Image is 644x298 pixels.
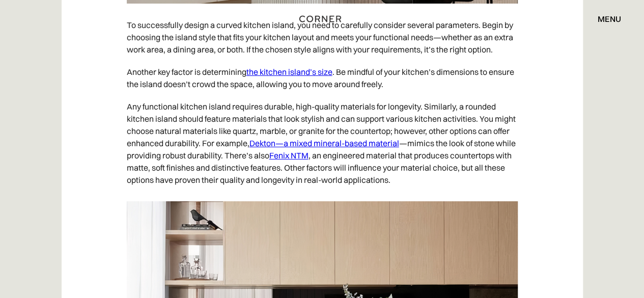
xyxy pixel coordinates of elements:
[587,10,621,28] div: menu
[249,138,399,148] a: Dekton—a mixed mineral-based material
[269,150,309,160] a: Fenix NTM
[300,12,345,25] a: home
[598,15,621,23] div: menu
[127,61,518,95] p: Another key factor is determining . Be mindful of your kitchen’s dimensions to ensure the island ...
[246,67,332,77] a: the kitchen island’s size
[127,95,518,191] p: Any functional kitchen island requires durable, high-quality materials for longevity. Similarly, ...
